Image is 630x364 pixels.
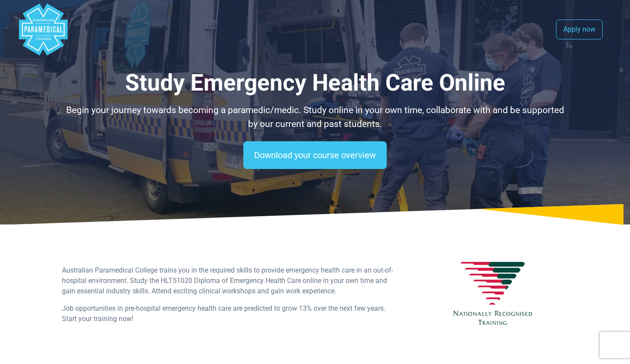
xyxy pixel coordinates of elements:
div: Australian Paramedical College [17,3,69,55]
p: Job opportunities in pre-hospital emergency health care are predicted to grow 13% over the next f... [62,303,396,324]
h1: Study Emergency Health Care Online [62,69,569,97]
p: Australian Paramedical College trains you in the required skills to provide emergency health care... [62,265,396,296]
a: Apply now [556,19,603,39]
p: Begin your journey towards becoming a paramedic/medic. Study online in your own time, collaborate... [62,104,569,131]
a: Download your course overview [243,141,387,169]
